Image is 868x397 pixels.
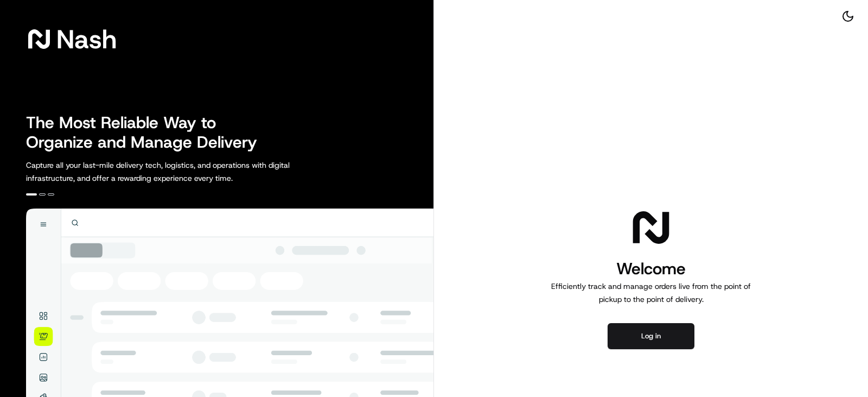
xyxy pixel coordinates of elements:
[608,323,694,349] button: Log in
[56,28,117,50] span: Nash
[547,258,755,280] h1: Welcome
[547,280,755,306] p: Efficiently track and manage orders live from the point of pickup to the point of delivery.
[26,113,269,152] h2: The Most Reliable Way to Organize and Manage Delivery
[26,159,339,185] p: Capture all your last-mile delivery tech, logistics, and operations with digital infrastructure, ...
